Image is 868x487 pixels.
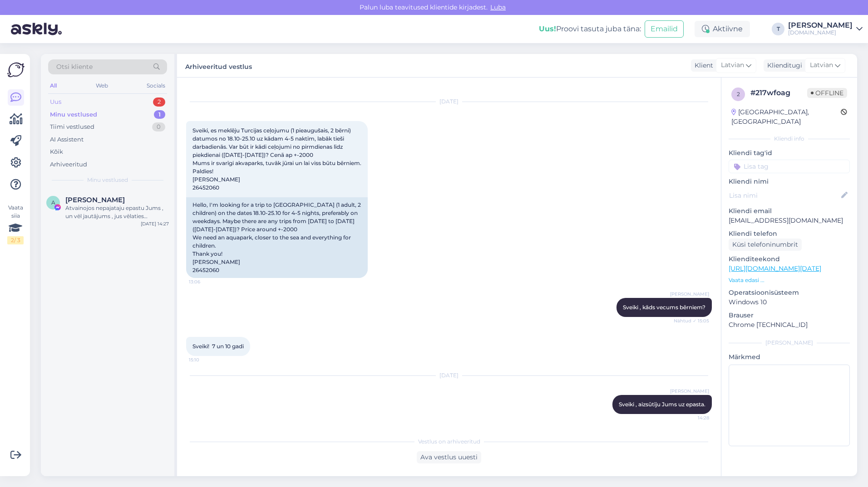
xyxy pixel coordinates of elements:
[788,29,853,36] div: [DOMAIN_NAME]
[50,97,61,107] div: Uus
[729,148,850,158] p: Kliendi tag'id
[729,276,850,284] p: Vaata edasi ...
[65,204,169,220] div: Atvainojos nepajataju epastu Jums , un vēl jautājums , jus vēlaties lidojumu 15.11 un atpakaļ jau...
[729,177,850,186] p: Kliendi nimi
[772,23,784,35] div: T
[788,22,863,36] a: [PERSON_NAME][DOMAIN_NAME]
[189,356,223,363] span: 15:10
[645,20,684,38] button: Emailid
[50,135,84,144] div: AI Assistent
[189,278,223,285] span: 13:06
[764,61,802,70] div: Klienditugi
[675,414,709,421] span: 14:28
[192,127,361,191] span: Sveiki, es meklēju Turcijas ceļojumu (1 pieaugušais, 2 bērni) datumos no 18.10-25.10 uz kādam 4-5...
[539,24,556,33] b: Uus!
[731,107,841,127] div: [GEOGRAPHIC_DATA], [GEOGRAPHIC_DATA]
[94,80,110,92] div: Web
[674,317,709,324] span: Nähtud ✓ 15:05
[721,60,744,70] span: Latvian
[7,204,24,244] div: Vaata siia
[729,160,850,173] input: Lisa tag
[729,206,850,216] p: Kliendi email
[788,22,853,29] div: [PERSON_NAME]
[729,135,850,143] div: Kliendi info
[729,320,850,330] p: Chrome [TECHNICAL_ID]
[7,61,25,78] img: Askly Logo
[737,91,740,97] span: 2
[417,451,481,463] div: Ava vestlus uuesti
[50,122,94,131] div: Tiimi vestlused
[186,371,712,380] div: [DATE]
[56,62,93,72] span: Otsi kliente
[48,80,59,92] div: All
[51,199,55,206] span: A
[695,21,750,37] div: Aktiivne
[807,88,847,98] span: Offline
[619,401,705,408] span: Sveiki , aizsūtīju Jums uz epasta.
[145,80,167,92] div: Socials
[729,297,850,307] p: Windows 10
[750,88,807,98] div: # 217wfoag
[192,343,244,350] span: Sveiki! 7 un 10 gadi
[729,352,850,362] p: Märkmed
[185,59,252,72] label: Arhiveeritud vestlus
[153,97,165,107] div: 2
[141,220,169,227] div: [DATE] 14:27
[488,3,508,11] span: Luba
[50,160,87,169] div: Arhiveeritud
[152,122,165,131] div: 0
[729,239,802,251] div: Küsi telefoninumbrit
[729,254,850,264] p: Klienditeekond
[418,438,480,446] span: Vestlus on arhiveeritud
[186,197,368,278] div: Hello, I'm looking for a trip to [GEOGRAPHIC_DATA] (1 adult, 2 children) on the dates 18.10-25.10...
[87,176,128,184] span: Minu vestlused
[539,24,641,34] div: Proovi tasuta juba täna:
[670,291,709,297] span: [PERSON_NAME]
[65,196,125,204] span: Antra Končus
[729,264,821,273] a: [URL][DOMAIN_NAME][DATE]
[7,236,24,244] div: 2 / 3
[810,60,833,70] span: Latvian
[729,311,850,320] p: Brauser
[154,110,165,119] div: 1
[623,304,705,311] span: Sveiki , kāds vecums bērniem?
[186,97,712,106] div: [DATE]
[729,288,850,297] p: Operatsioonisüsteem
[50,110,97,119] div: Minu vestlused
[729,339,850,347] div: [PERSON_NAME]
[729,216,850,225] p: [EMAIL_ADDRESS][DOMAIN_NAME]
[691,61,713,70] div: Klient
[670,388,709,394] span: [PERSON_NAME]
[50,147,63,156] div: Kõik
[729,229,850,239] p: Kliendi telefon
[729,190,839,200] input: Lisa nimi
